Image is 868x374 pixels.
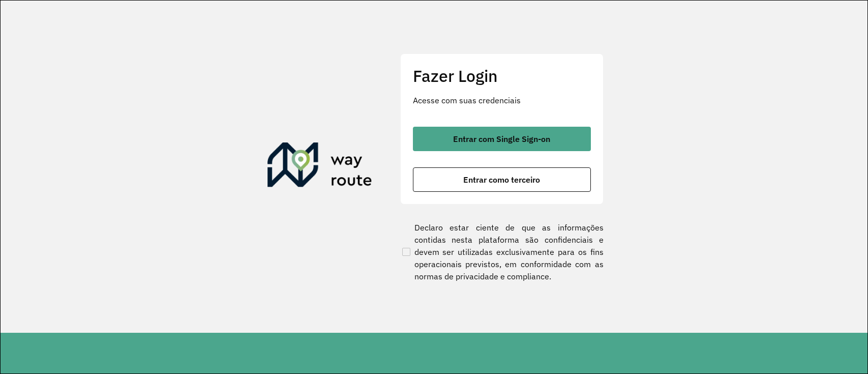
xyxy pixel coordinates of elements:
[413,127,591,151] button: button
[400,221,604,282] label: Declaro estar ciente de que as informações contidas nesta plataforma são confidenciais e devem se...
[267,142,372,191] img: Roteirizador AmbevTech
[413,167,591,192] button: button
[463,176,540,184] span: Entrar como terceiro
[413,94,591,106] p: Acesse com suas credenciais
[453,135,550,143] span: Entrar com Single Sign-on
[413,66,591,85] h2: Fazer Login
